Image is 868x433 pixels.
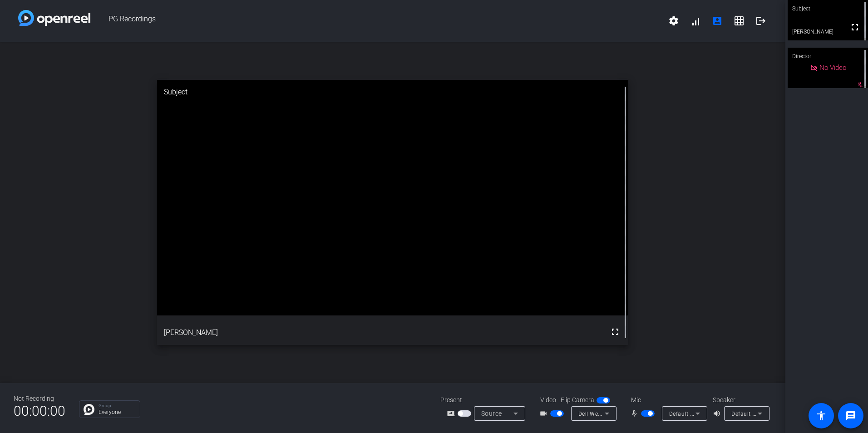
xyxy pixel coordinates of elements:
[447,408,458,419] mat-icon: screen_share_outline
[561,395,594,405] span: Flip Camera
[816,410,827,421] mat-icon: accessibility
[14,394,65,403] div: Not Recording
[845,410,856,421] mat-icon: message
[669,410,797,417] span: Default - Microphone Array (2- Realtek(R) Audio)
[610,326,621,337] mat-icon: fullscreen
[668,15,679,26] mat-icon: settings
[755,15,766,26] mat-icon: logout
[539,408,550,419] mat-icon: videocam_outline
[713,395,767,405] div: Speaker
[788,48,868,65] div: Director
[14,400,65,422] span: 00:00:00
[84,404,94,415] img: Chat Icon
[90,10,663,32] span: PG Recordings
[481,410,502,417] span: Source
[731,410,836,417] span: Default - Speakers (2- Realtek(R) Audio)
[713,408,724,419] mat-icon: volume_up
[578,410,670,417] span: Dell Webcam WB3023 (413c:c03e)
[685,10,706,32] button: signal_cellular_alt
[712,15,723,26] mat-icon: account_box
[540,395,556,405] span: Video
[99,409,135,415] p: Everyone
[630,408,641,419] mat-icon: mic_none
[157,80,628,104] div: Subject
[734,15,745,26] mat-icon: grid_on
[18,10,90,26] img: white-gradient.svg
[440,395,531,405] div: Present
[819,64,846,72] span: No Video
[99,403,135,408] p: Group
[622,395,713,405] div: Mic
[849,22,860,33] mat-icon: fullscreen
